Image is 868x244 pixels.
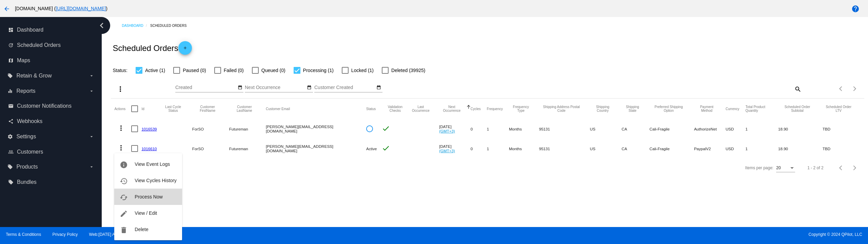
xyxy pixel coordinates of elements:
[120,226,128,234] mat-icon: delete
[135,178,176,183] span: View Cycles History
[135,194,162,199] span: Process Now
[120,161,128,169] mat-icon: info
[135,161,170,167] span: View Event Logs
[135,227,148,232] span: Delete
[120,210,128,218] mat-icon: edit
[120,177,128,185] mat-icon: history
[120,193,128,202] mat-icon: cached
[135,210,157,216] span: View / Edit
